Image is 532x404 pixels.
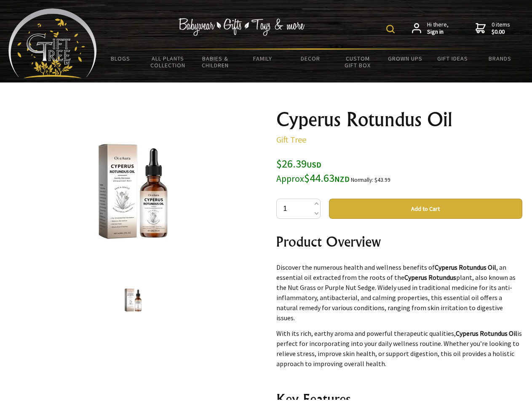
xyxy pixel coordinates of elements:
[276,231,522,252] h2: Product Overview
[492,21,510,36] span: 0 items
[456,329,517,338] strong: Cyperus Rotundus Oil
[381,50,429,67] a: Grown Ups
[307,160,321,170] span: USD
[429,50,476,67] a: Gift Ideas
[404,273,456,282] strong: Cyperus Rotundus
[239,50,287,67] a: Family
[334,50,382,74] a: Custom Gift Box
[476,50,524,67] a: Brands
[476,21,510,36] a: 0 items$0.00
[276,157,350,185] span: $26.39 $44.63
[179,18,305,36] img: Babywear - Gifts - Toys & more
[276,109,522,130] h1: Cyperus Rotundus Oil
[8,8,97,78] img: Babyware - Gifts - Toys and more...
[334,174,350,184] span: NZD
[192,50,239,74] a: Babies & Children
[276,173,304,184] small: Approx
[329,199,522,219] button: Add to Cart
[427,21,449,36] span: Hi there,
[386,25,395,33] img: product search
[144,50,192,74] a: All Plants Collection
[412,21,449,36] a: Hi there,Sign in
[276,328,522,369] p: With its rich, earthy aroma and powerful therapeutic qualities, is perfect for incorporating into...
[492,28,510,36] strong: $0.00
[351,176,390,183] small: Normally: $43.99
[435,263,496,271] strong: Cyperus Rotundus Oil
[286,50,334,67] a: Decor
[276,134,306,145] a: Gift Tree
[427,28,449,36] strong: Sign in
[67,126,199,257] img: Cyperus Rotundus Oil
[117,284,149,316] img: Cyperus Rotundus Oil
[276,262,522,323] p: Discover the numerous health and wellness benefits of , an essential oil extracted from the roots...
[97,50,144,67] a: BLOGS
